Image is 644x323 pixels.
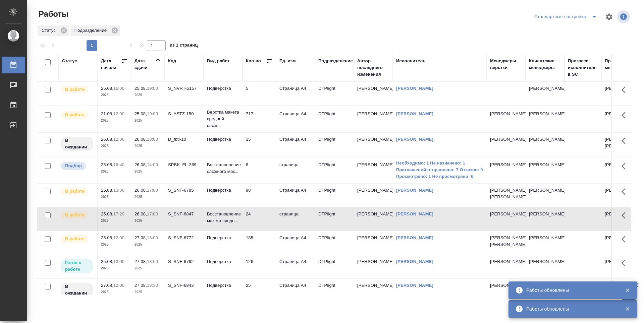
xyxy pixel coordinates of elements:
p: Статус [42,27,58,34]
td: [PERSON_NAME] [526,231,565,255]
p: 2025 [135,194,161,200]
a: [PERSON_NAME] [396,283,433,288]
p: [PERSON_NAME] [490,282,522,289]
td: DTPlight [315,255,354,278]
td: DTPlight [315,107,354,131]
td: Страница А4 [276,107,315,131]
p: [PERSON_NAME] [490,258,522,265]
td: DTPlight [315,133,354,156]
p: 25.08, [101,235,113,240]
td: [PERSON_NAME] [601,207,640,231]
p: 27.08, [135,235,147,240]
div: Статус [38,25,69,36]
div: Исполнитель выполняет работу [60,111,94,120]
p: Подразделение [74,27,109,34]
a: [PERSON_NAME] [396,235,433,240]
div: Код [168,58,176,64]
p: 19:00 [147,111,158,116]
td: [PERSON_NAME] [526,207,565,231]
td: DTPlight [315,279,354,302]
p: [PERSON_NAME] [490,136,522,143]
p: 19:00 [147,86,158,91]
div: Менеджеры верстки [490,58,522,71]
div: S_SNF-6847 [168,211,200,217]
td: Страница А4 [276,82,315,105]
td: Страница А4 [276,231,315,255]
p: Подверстка [207,258,239,265]
div: Кол-во [246,58,261,64]
td: [PERSON_NAME] [354,207,393,231]
td: DTPlight [315,82,354,105]
p: 2025 [135,217,161,224]
p: 27.08, [135,283,147,288]
td: 98 [243,184,276,207]
p: 17:00 [147,188,158,193]
p: 2025 [101,92,128,99]
p: В работе [65,236,85,242]
td: 25 [243,279,276,302]
p: Восстановление сложного мак... [207,161,239,175]
p: 13:00 [113,259,124,264]
span: из 1 страниц [170,41,198,51]
td: [PERSON_NAME] [601,231,640,255]
td: [PERSON_NAME] [354,107,393,131]
a: [PERSON_NAME] [396,137,433,142]
a: [PERSON_NAME] [396,211,433,216]
p: Подверстка [207,85,239,92]
p: 27.08, [135,259,147,264]
p: 13:30 [147,283,158,288]
td: Страница А4 [276,133,315,156]
td: [PERSON_NAME] [526,279,565,302]
p: 2025 [135,241,161,248]
div: Работы обновлены [526,306,615,312]
div: Клиентские менеджеры [529,58,561,71]
td: [PERSON_NAME] [354,158,393,182]
p: [PERSON_NAME], [PERSON_NAME] [605,136,637,149]
td: Страница А4 [276,279,315,302]
div: Проектные менеджеры [605,58,637,71]
p: 13:00 [147,259,158,264]
td: 8 [243,158,276,182]
p: 2025 [135,92,161,99]
a: [PERSON_NAME] [396,86,433,91]
span: Работы [37,9,68,19]
p: 2025 [101,217,128,224]
p: Подверстка [207,136,239,143]
p: 16:00 [113,86,124,91]
div: S_SNF-6843 [168,282,200,289]
div: S_SNF-6772 [168,235,200,241]
button: Закрыть [621,287,634,293]
p: 25.08, [101,188,113,193]
div: Автор последнего изменения [357,58,389,78]
button: Здесь прячутся важные кнопки [618,279,634,295]
p: Подверстка [207,187,239,194]
div: S_SNF-6785 [168,187,200,194]
p: В работе [65,188,85,195]
p: [PERSON_NAME] [490,211,522,217]
p: 12:00 [113,111,124,116]
a: [PERSON_NAME] [396,111,433,116]
div: Исполнитель выполняет работу [60,187,94,196]
p: Подверстка [207,235,239,241]
button: Здесь прячутся важные кнопки [618,133,634,149]
div: Работы обновлены [526,287,615,294]
p: 2025 [135,143,161,149]
div: Дата начала [101,58,121,71]
div: Прогресс исполнителя в SC [568,58,598,78]
td: [PERSON_NAME] [354,133,393,156]
a: [PERSON_NAME] [396,188,433,193]
div: Подразделение [318,58,353,64]
td: [PERSON_NAME] [526,107,565,131]
td: [PERSON_NAME] [354,231,393,255]
td: [PERSON_NAME] [354,184,393,207]
td: [PERSON_NAME] [601,255,640,278]
p: 25.08, [135,86,147,91]
div: Подразделение [70,25,120,36]
td: [PERSON_NAME] [601,184,640,207]
p: Подбор [65,163,82,169]
p: Восстановление макета средн... [207,211,239,224]
div: Исполнитель выполняет работу [60,85,94,94]
td: [PERSON_NAME] [354,255,393,278]
span: Посмотреть информацию [617,10,631,23]
div: S_NVRT-5157 [168,85,200,92]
